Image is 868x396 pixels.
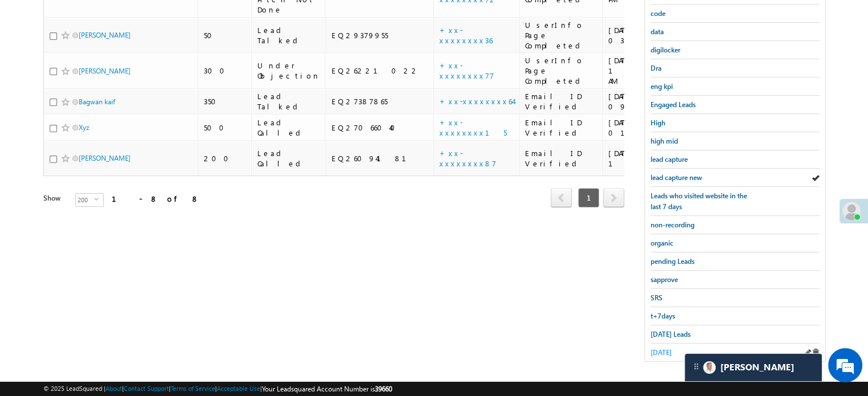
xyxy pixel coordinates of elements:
div: Lead Called [257,148,320,169]
span: SRS [651,293,663,302]
a: [PERSON_NAME] [79,154,131,162]
span: lead capture [651,155,688,164]
div: Email ID Verified [525,91,597,112]
div: Show [43,193,66,203]
div: EQ26221022 [331,66,428,76]
a: Terms of Service [171,385,215,392]
div: 300 [204,66,246,76]
a: +xx-xxxxxxxx77 [439,60,494,80]
span: Dra [651,64,661,72]
div: 500 [204,123,246,133]
span: Your Leadsquared Account Number is [262,385,392,393]
a: [PERSON_NAME] [79,31,131,39]
span: eng kpi [651,82,673,91]
span: Carter [720,362,794,373]
span: high mid [651,137,678,145]
div: 200 [204,153,246,164]
div: 1 - 8 of 8 [112,192,199,205]
a: Bagwan kaif [79,97,115,106]
span: Leads who visited website in the last 7 days [651,191,747,211]
a: About [106,385,122,392]
span: organic [651,239,673,247]
span: select [94,197,103,202]
img: carter-drag [692,362,701,371]
span: © 2025 LeadSquared | | | | | [43,383,392,394]
div: [DATE] 03:09 PM [608,25,691,46]
div: 50 [204,30,246,40]
div: EQ27387865 [331,96,428,107]
div: UserInfo Page Completed [525,55,597,86]
a: [PERSON_NAME] [79,67,131,75]
div: Lead Talked [257,91,320,112]
div: [DATE] 01:36 PM [608,117,691,138]
a: next [603,189,624,207]
div: Under Objection [257,60,320,81]
span: pending Leads [651,257,695,266]
div: [DATE] 12:04 AM [608,148,691,169]
div: [DATE] 09:17 PM [608,91,691,112]
a: Xyz [79,123,89,132]
div: EQ27066040 [331,123,428,133]
span: t+7days [651,312,675,320]
div: Lead Called [257,117,320,138]
span: 1 [578,188,599,207]
div: [DATE] 11:00 AM [608,55,691,86]
span: Engaged Leads [651,100,696,109]
div: Email ID Verified [525,148,597,169]
span: sapprove [651,275,678,284]
div: 350 [204,96,246,107]
span: [DATE] Leads [651,330,691,338]
span: lead capture new [651,173,702,182]
div: Lead Talked [257,25,320,46]
span: data [651,27,664,36]
div: EQ29379955 [331,30,428,40]
a: +xx-xxxxxxxx36 [439,25,492,45]
span: code [651,9,665,18]
span: 200 [76,194,94,206]
span: next [603,188,624,207]
div: Email ID Verified [525,117,597,138]
span: prev [551,188,572,207]
a: +xx-xxxxxxxx87 [439,148,496,168]
span: 39660 [375,385,392,393]
span: High [651,119,665,127]
span: non-recording [651,221,695,229]
a: +xx-xxxxxxxx15 [439,117,507,137]
a: prev [551,189,572,207]
a: Contact Support [124,385,169,392]
div: EQ26094181 [331,153,428,164]
a: +xx-xxxxxxxx64 [439,96,513,106]
div: carter-dragCarter[PERSON_NAME] [684,353,822,382]
img: Carter [703,361,716,374]
div: UserInfo Page Completed [525,20,597,51]
a: Acceptable Use [217,385,260,392]
span: [DATE] [651,348,672,357]
span: digilocker [651,46,680,54]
